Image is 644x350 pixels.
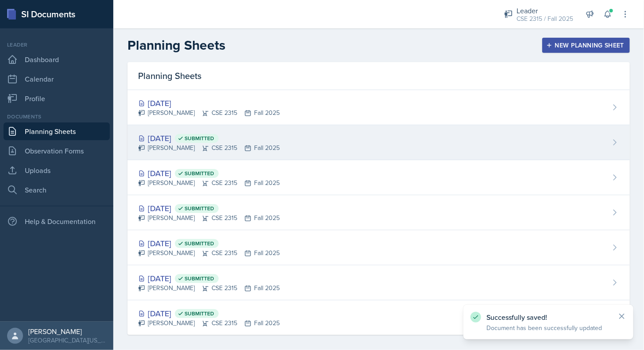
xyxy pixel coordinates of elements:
[127,160,630,195] a: [DATE] Submitted [PERSON_NAME]CSE 2315Fall 2025
[185,275,214,282] span: Submitted
[4,161,110,179] a: Uploads
[542,38,630,53] button: New Planning Sheet
[138,283,280,293] div: [PERSON_NAME] CSE 2315 Fall 2025
[127,62,630,90] div: Planning Sheets
[127,195,630,230] a: [DATE] Submitted [PERSON_NAME]CSE 2315Fall 2025
[4,181,110,199] a: Search
[127,300,630,335] a: [DATE] Submitted [PERSON_NAME]CSE 2315Fall 2025
[185,310,214,317] span: Submitted
[4,113,110,121] div: Documents
[517,14,573,24] div: CSE 2315 / Fall 2025
[4,212,110,230] div: Help & Documentation
[4,41,110,49] div: Leader
[127,125,630,160] a: [DATE] Submitted [PERSON_NAME]CSE 2315Fall 2025
[28,336,106,345] div: [GEOGRAPHIC_DATA][US_STATE]
[138,108,280,118] div: [PERSON_NAME] CSE 2315 Fall 2025
[517,5,573,16] div: Leader
[138,307,280,319] div: [DATE]
[4,142,110,160] a: Observation Forms
[185,170,214,177] span: Submitted
[4,51,110,68] a: Dashboard
[127,230,630,265] a: [DATE] Submitted [PERSON_NAME]CSE 2315Fall 2025
[138,167,280,179] div: [DATE]
[4,122,110,140] a: Planning Sheets
[185,240,214,247] span: Submitted
[548,42,624,49] div: New Planning Sheet
[138,132,280,144] div: [DATE]
[185,205,214,212] span: Submitted
[138,248,280,258] div: [PERSON_NAME] CSE 2315 Fall 2025
[138,213,280,223] div: [PERSON_NAME] CSE 2315 Fall 2025
[138,143,280,153] div: [PERSON_NAME] CSE 2315 Fall 2025
[4,90,110,107] a: Profile
[138,202,280,214] div: [DATE]
[4,70,110,88] a: Calendar
[127,90,630,125] a: [DATE] [PERSON_NAME]CSE 2315Fall 2025
[486,323,610,332] p: Document has been successfully updated
[127,37,225,53] h2: Planning Sheets
[138,319,280,328] div: [PERSON_NAME] CSE 2315 Fall 2025
[138,237,280,249] div: [DATE]
[138,272,280,284] div: [DATE]
[185,135,214,142] span: Submitted
[127,265,630,300] a: [DATE] Submitted [PERSON_NAME]CSE 2315Fall 2025
[138,178,280,188] div: [PERSON_NAME] CSE 2315 Fall 2025
[486,313,610,322] p: Successfully saved!
[28,327,106,336] div: [PERSON_NAME]
[138,97,280,109] div: [DATE]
